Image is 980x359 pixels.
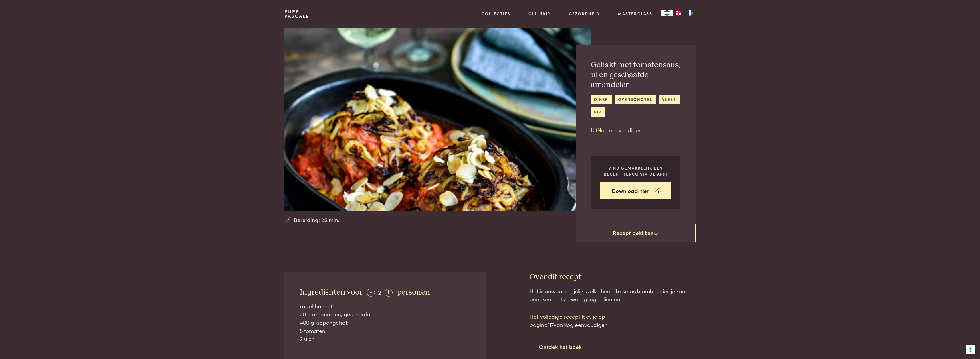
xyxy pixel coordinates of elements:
[615,95,656,104] a: ovenschotel
[597,126,641,134] a: Nog eenvoudiger
[378,287,381,297] span: 2
[966,345,975,354] button: Uw voorkeuren voor toestemming voor trackingtechnologieën
[530,338,591,356] a: Ontdek het boek
[563,321,607,328] span: Nog eenvoudiger
[528,11,551,17] a: Culinair
[300,302,470,310] div: ras el hanout
[482,11,510,17] a: Collecties
[530,287,696,303] div: Het is onwaarschijnlijk welke heerlijke smaakcombinaties je kunt bereiken met zo weinig ingrediën...
[367,289,375,297] div: -
[300,318,470,327] div: 400 g kippengehakt
[284,9,309,18] a: PurePascale
[300,327,470,335] div: 5 tomaten
[530,312,627,329] p: Het volledige recept lees je op pagina van
[591,107,605,117] a: kip
[294,216,340,224] span: Bereiding: 25 min.
[300,288,363,296] span: Ingrediënten voor
[591,95,612,104] a: diner
[618,11,652,17] a: Masterclass
[530,272,696,282] h3: Over dit recept
[397,288,430,296] span: personen
[385,289,393,297] div: +
[661,10,673,16] div: Language
[673,10,684,16] a: EN
[600,182,671,200] a: Download hier
[569,11,600,17] a: Gezondheid
[600,165,671,177] p: Vind gemakkelijk een recept terug via de app!
[300,310,470,318] div: 20 g amandelen, geschaafd
[659,95,680,104] a: vlees
[684,10,696,16] a: FR
[576,224,696,242] a: Recept bekijken
[591,126,680,134] p: Uit
[284,28,590,211] img: Gehakt met tomatensaus, ui en geschaafde amandelen
[300,335,470,343] div: 2 uien
[661,10,696,16] aside: Language selected: Nederlands
[661,10,673,16] a: NL
[673,10,696,16] ul: Language list
[548,321,554,328] span: 117
[591,60,680,90] h2: Gehakt met tomatensaus, ui en geschaafde amandelen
